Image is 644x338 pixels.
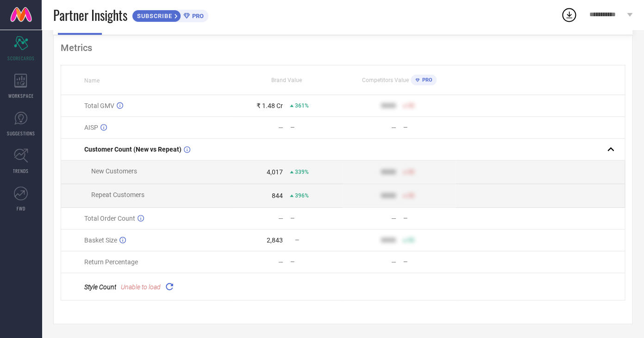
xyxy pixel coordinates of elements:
[278,124,283,131] div: —
[295,237,299,243] span: —
[403,215,455,222] div: —
[61,42,625,53] div: Metrics
[362,77,408,83] span: Competitors Value
[84,236,117,244] span: Basket Size
[381,236,396,244] div: 9999
[391,215,396,222] div: —
[391,258,396,266] div: —
[84,146,181,153] span: Customer Count (New vs Repeat)
[290,124,342,131] div: —
[408,169,414,175] span: 50
[84,258,138,266] span: Return Percentage
[256,102,283,109] div: ₹ 1.48 Cr
[91,167,137,175] span: New Customers
[7,55,35,62] span: SCORECARDS
[163,280,176,293] div: Reload "Style Count "
[272,192,283,199] div: 844
[295,102,309,109] span: 361%
[132,13,175,19] span: SUBSCRIBE
[295,192,309,199] span: 396%
[278,258,283,266] div: —
[295,169,309,175] span: 339%
[290,259,342,265] div: —
[53,6,127,25] span: Partner Insights
[561,6,577,23] div: Open download list
[7,130,35,137] span: SUGGESTIONS
[121,283,161,291] span: Unable to load
[278,215,283,222] div: —
[84,102,114,109] span: Total GMV
[132,7,208,22] a: SUBSCRIBEPRO
[391,124,396,131] div: —
[381,102,396,109] div: 9999
[403,259,455,265] div: —
[84,283,116,291] span: Style Count
[408,102,414,109] span: 50
[271,77,302,83] span: Brand Value
[381,168,396,176] div: 9999
[419,77,432,83] span: PRO
[84,215,135,222] span: Total Order Count
[190,13,204,19] span: PRO
[17,205,25,212] span: FWD
[381,192,396,199] div: 9999
[267,168,283,176] div: 4,017
[84,124,98,131] span: AISP
[408,237,414,243] span: 50
[408,192,414,199] span: 50
[8,92,34,99] span: WORKSPACE
[13,167,29,174] span: TRENDS
[267,236,283,244] div: 2,843
[91,191,144,198] span: Repeat Customers
[290,215,342,222] div: —
[403,124,455,131] div: —
[84,77,100,84] span: Name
